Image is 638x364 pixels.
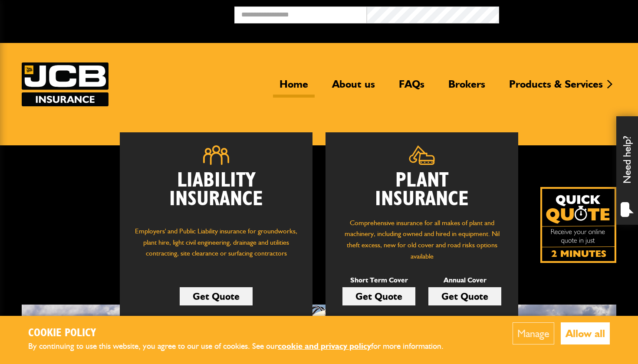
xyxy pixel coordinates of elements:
[133,171,299,217] h2: Liability Insurance
[540,187,616,263] img: Quick Quote
[342,287,415,305] a: Get Quote
[428,275,501,286] p: Annual Cover
[513,322,554,344] button: Manage
[28,340,458,353] p: By continuing to use this website, you agree to our use of cookies. See our for more information.
[180,287,253,305] a: Get Quote
[428,287,501,305] a: Get Quote
[273,78,315,98] a: Home
[616,116,638,225] div: Need help?
[278,341,371,351] a: cookie and privacy policy
[22,62,109,106] img: JCB Insurance Services logo
[342,275,415,286] p: Short Term Cover
[503,78,609,98] a: Products & Services
[499,7,631,20] button: Broker Login
[540,187,616,263] a: Get your insurance quote isn just 2-minutes
[28,327,458,340] h2: Cookie Policy
[326,78,381,98] a: About us
[392,78,431,98] a: FAQs
[22,62,109,106] a: JCB Insurance Services
[561,322,610,344] button: Allow all
[339,171,505,209] h2: Plant Insurance
[339,217,505,262] p: Comprehensive insurance for all makes of plant and machinery, including owned and hired in equipm...
[442,78,492,98] a: Brokers
[133,226,299,267] p: Employers' and Public Liability insurance for groundworks, plant hire, light civil engineering, d...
